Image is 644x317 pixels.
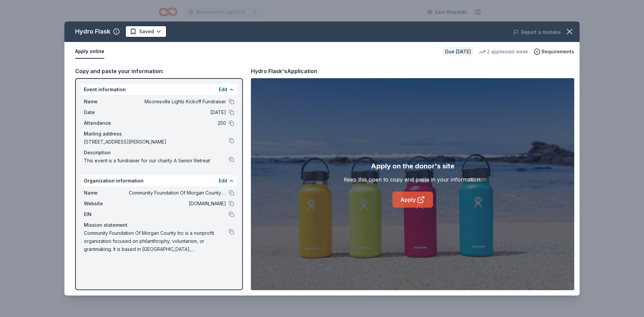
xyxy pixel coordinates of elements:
[81,84,237,95] div: Event information
[84,157,229,165] span: This event is a fundraiser for our charity A Senior Retreat
[84,149,234,157] div: Description
[371,161,454,171] div: Apply on the donor's site
[344,175,481,183] div: Keep this open to copy and paste in your information.
[392,192,433,208] a: Apply
[84,130,234,138] div: Mailing address
[84,189,129,197] span: Name
[84,108,129,116] span: Date
[125,25,167,38] button: Saved
[251,67,317,75] div: Hydro Flask's Application
[84,98,129,106] span: Name
[129,108,226,116] span: [DATE]
[219,177,227,185] button: Edit
[442,47,474,56] div: Due [DATE]
[513,28,561,36] button: Report a mistake
[84,210,129,218] span: EIN
[75,26,110,37] div: Hydro Flask
[84,138,229,146] span: [STREET_ADDRESS][PERSON_NAME]
[84,229,229,253] span: Community Foundation Of Morgan County Inc is a nonprofit organization focused on philanthrophy, v...
[129,200,226,208] span: [DOMAIN_NAME]
[219,86,227,94] button: Edit
[84,200,129,208] span: Website
[479,48,528,56] div: 2 applies last week
[542,48,574,56] span: Requirements
[129,189,226,197] span: Community Foundation Of Morgan County Inc
[534,48,574,56] button: Requirements
[84,119,129,127] span: Attendance
[75,67,243,75] div: Copy and paste your information:
[84,221,234,229] div: Mission statement
[81,175,237,186] div: Organization information
[129,119,226,127] span: 250
[139,28,154,36] span: Saved
[75,45,104,59] button: Apply online
[129,98,226,106] span: Mooresville Lights Kickoff Fundraiser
